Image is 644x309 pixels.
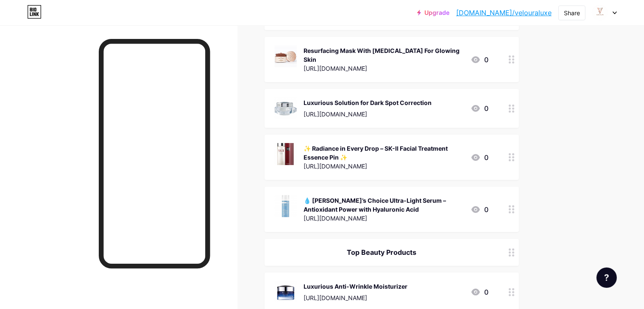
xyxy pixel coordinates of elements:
div: Share [564,8,580,17]
div: Resurfacing Mask With [MEDICAL_DATA] For Glowing Skin [304,46,464,64]
div: [URL][DOMAIN_NAME] [304,293,407,302]
img: velouraluxe [592,5,608,21]
div: [URL][DOMAIN_NAME] [304,110,432,119]
img: Resurfacing Mask With Vitamin E For Glowing Skin [275,45,297,67]
div: [URL][DOMAIN_NAME] [304,64,464,73]
a: [DOMAIN_NAME]/velouraluxe [456,8,552,18]
div: [URL][DOMAIN_NAME] [304,214,464,223]
div: Luxurious Anti-Wrinkle Moisturizer [304,282,407,291]
div: Luxurious Solution for Dark Spot Correction [304,98,432,107]
div: 💧 [PERSON_NAME]’s Choice Ultra-Light Serum – Antioxidant Power with Hyaluronic Acid [304,196,464,214]
img: Luxurious Solution for Dark Spot Correction [275,97,297,119]
div: [URL][DOMAIN_NAME] [304,162,464,171]
div: 0 [471,55,488,65]
div: 0 [471,287,488,297]
img: Luxurious Anti-Wrinkle Moisturizer [275,281,297,303]
div: ✨ Radiance in Every Drop – SK-II Facial Treatment Essence Pin ✨ [304,144,464,162]
img: 💧 Paula’s Choice Ultra-Light Serum – Antioxidant Power with Hyaluronic Acid [275,195,297,217]
div: 0 [471,103,488,113]
img: ✨ Radiance in Every Drop – SK-II Facial Treatment Essence Pin ✨ [275,143,297,165]
div: 0 [471,204,488,215]
div: 0 [471,152,488,163]
div: Top Beauty Products [275,247,488,257]
a: Upgrade [417,9,449,16]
